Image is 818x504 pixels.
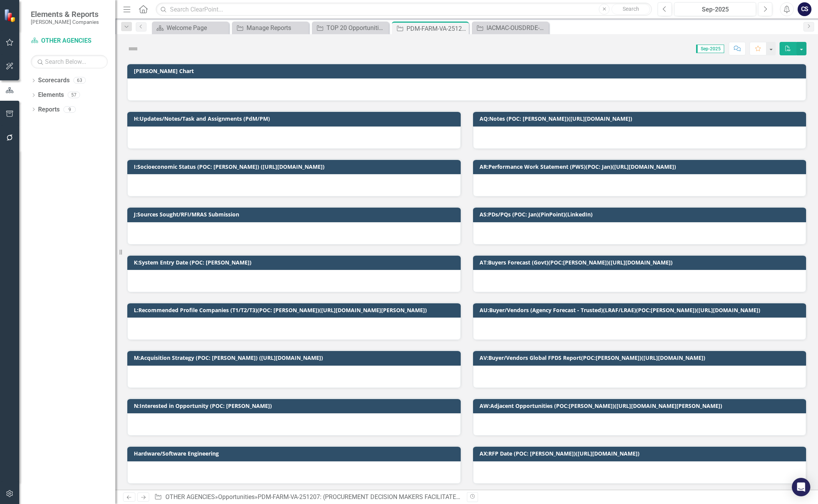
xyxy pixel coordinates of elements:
img: Not Defined [127,43,139,55]
div: Welcome Page [167,23,227,33]
div: Sep-2025 [677,5,753,14]
h3: [PERSON_NAME] Chart [134,68,802,74]
a: OTHER AGENCIES [165,493,215,501]
div: 63 [73,77,86,84]
span: Elements & Reports [31,10,99,19]
div: PDM-FARM-VA-251207: (PROCUREMENT DECISION MAKERS FACILITATED ANALYTICS RESEARCH AND MANAGEMENT SU... [258,493,653,501]
small: [PERSON_NAME] Companies [31,19,99,25]
h3: M:Acquisition Strategy (POC: [PERSON_NAME]) ([URL][DOMAIN_NAME]) [134,355,457,361]
h3: K:System Entry Date (POC: [PERSON_NAME]) [134,259,457,265]
input: Search Below... [31,55,108,68]
div: Open Intercom Messenger [792,478,810,496]
div: Manage Reports [247,23,307,33]
a: Manage Reports [234,23,307,33]
a: Elements [38,91,64,100]
a: Opportunities [218,493,255,501]
span: Sep-2025 [696,45,724,53]
h3: AS:PDs/PQs (POC: Jan)(PinPoint)(LinkedIn) [480,211,803,217]
h3: AR:Performance Work Statement (PWS)(POC: Jan)([URL][DOMAIN_NAME]) [480,164,803,170]
div: 57 [68,92,80,98]
div: » » [154,493,461,502]
h3: AX:RFP Date (POC: [PERSON_NAME])([URL][DOMAIN_NAME]) [480,451,803,456]
h3: N:Interested in Opportunity (POC: [PERSON_NAME]) [134,403,457,409]
button: Search [611,4,650,15]
a: OTHER AGENCIES [31,37,108,45]
a: Scorecards [38,76,70,85]
a: TOP 20 Opportunities ([DATE] Process) [314,23,387,33]
h3: I:Socioeconomic Status (POC: [PERSON_NAME]) ([URL][DOMAIN_NAME]) [134,164,457,170]
h3: L:Recommended Profile Companies (T1/T2/T3)(POC: [PERSON_NAME])([URL][DOMAIN_NAME][PERSON_NAME]) [134,307,457,313]
div: PDM-FARM-VA-251207: (PROCUREMENT DECISION MAKERS FACILITATED ANALYTICS RESEARCH AND MANAGEMENT SU... [407,24,467,33]
a: IACMAC-OUSDRDE-DEFENSE-224035: DTIC INFORMATION ANALYSIS CENTERS MULTIPLE AWARD CONTRACT (IAC MAC) [474,23,547,33]
a: Reports [38,105,60,114]
h3: AW:Adjacent Opportunities (POC:[PERSON_NAME])([URL][DOMAIN_NAME][PERSON_NAME]) [480,403,803,409]
button: Sep-2025 [674,2,756,16]
div: TOP 20 Opportunities ([DATE] Process) [327,23,387,33]
input: Search ClearPoint... [156,3,652,16]
h3: AU:Buyer/Vendors (Agency Forecast - Trusted)(LRAF/LRAE)(POC:[PERSON_NAME])([URL][DOMAIN_NAME]) [480,307,803,313]
h3: J:Sources Sought/RFI/MRAS Submission [134,211,457,217]
h3: AQ:Notes (POC: [PERSON_NAME])([URL][DOMAIN_NAME]) [480,116,803,121]
button: CS [798,2,811,16]
img: ClearPoint Strategy [4,8,17,22]
h3: H:Updates/Notes/Task and Assignments (PdM/PM) [134,116,457,121]
h3: AT:Buyers Forecast (Govt)(POC:[PERSON_NAME])([URL][DOMAIN_NAME]) [480,259,803,265]
div: IACMAC-OUSDRDE-DEFENSE-224035: DTIC INFORMATION ANALYSIS CENTERS MULTIPLE AWARD CONTRACT (IAC MAC) [486,23,547,33]
h3: AV:Buyer/Vendors Global FPDS Report(POC:[PERSON_NAME])([URL][DOMAIN_NAME]) [480,355,803,361]
span: Search [623,6,639,12]
a: Welcome Page [154,23,227,33]
div: 9 [63,106,76,113]
h3: Hardware/Software Engineering [134,451,457,456]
